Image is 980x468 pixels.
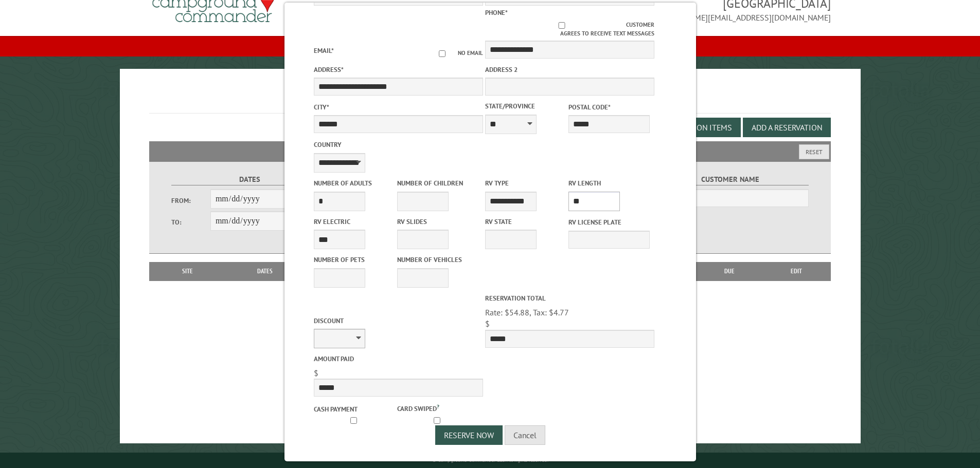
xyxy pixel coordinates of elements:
[426,49,483,58] label: No email
[397,178,478,188] label: Number of Children
[652,174,809,185] label: Customer Name
[437,403,439,410] a: ?
[485,8,508,17] label: Phone
[697,262,762,280] th: Due
[568,102,650,112] label: Postal Code
[314,65,483,74] label: Address
[314,354,483,364] label: Amount paid
[762,262,831,280] th: Edit
[314,368,318,378] span: $
[154,262,221,280] th: Site
[485,178,566,188] label: RV Type
[485,101,566,111] label: State/Province
[314,255,395,265] label: Number of Pets
[171,196,210,205] label: From:
[426,50,458,57] input: No email
[171,174,328,185] label: Dates
[149,85,831,114] h1: Reservations
[505,425,545,445] button: Cancel
[799,144,829,159] button: Reset
[435,425,503,445] button: Reserve Now
[485,65,654,74] label: Address 2
[314,404,395,414] label: Cash payment
[485,307,569,317] span: Rate: $54.88, Tax: $4.77
[314,316,483,326] label: Discount
[314,140,483,149] label: Country
[568,178,650,188] label: RV Length
[485,217,566,227] label: RV State
[397,402,478,414] label: Card swiped
[432,457,548,463] small: © Campground Commander LLC. All rights reserved.
[397,217,478,227] label: RV Slides
[314,46,334,55] label: Email
[497,22,626,29] input: Customer agrees to receive text messages
[171,217,210,227] label: To:
[314,102,483,112] label: City
[397,255,478,265] label: Number of Vehicles
[221,262,309,280] th: Dates
[485,319,490,329] span: $
[743,118,831,137] button: Add a Reservation
[149,141,831,161] h2: Filters
[568,217,650,227] label: RV License Plate
[485,21,654,38] label: Customer agrees to receive text messages
[314,217,395,227] label: RV Electric
[652,118,741,137] button: Edit Add-on Items
[314,178,395,188] label: Number of Adults
[485,293,654,303] label: Reservation Total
